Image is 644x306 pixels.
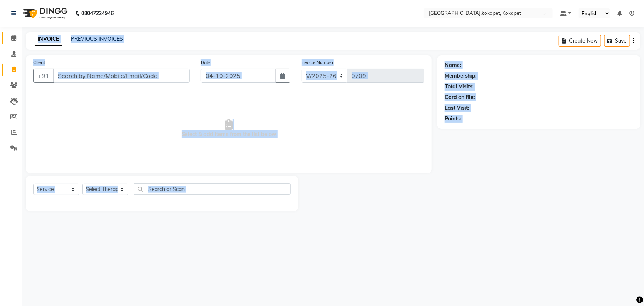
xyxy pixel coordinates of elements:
[19,3,69,24] img: logo
[604,35,630,47] button: Save
[33,59,45,66] label: Client
[35,33,62,46] a: INVOICE
[81,3,114,24] b: 08047224946
[201,59,211,66] label: Date
[33,92,424,166] span: Select & add items from the list below
[445,83,474,91] div: Total Visits:
[53,69,190,83] input: Search by Name/Mobile/Email/Code
[71,35,123,42] a: PREVIOUS INVOICES
[33,69,54,83] button: +91
[445,104,469,112] div: Last Visit:
[445,115,461,123] div: Points:
[445,72,477,80] div: Membership:
[445,93,475,101] div: Card on file:
[445,61,461,69] div: Name:
[559,35,601,47] button: Create New
[134,183,291,195] input: Search or Scan
[302,59,334,66] label: Invoice Number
